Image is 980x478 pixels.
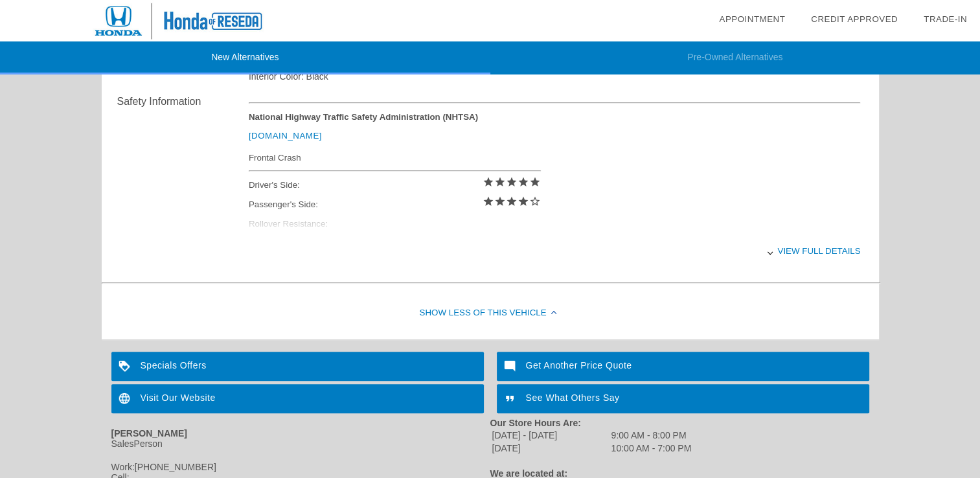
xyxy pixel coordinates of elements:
[111,384,484,413] a: Visit Our Website
[492,429,610,441] td: [DATE] - [DATE]
[497,384,526,413] img: ic_format_quote_white_24dp_2x.png
[249,150,541,166] div: Frontal Crash
[506,196,518,207] i: star
[492,442,610,454] td: [DATE]
[135,462,216,472] span: [PHONE_NUMBER]
[611,442,692,454] td: 10:00 AM - 7:00 PM
[483,196,494,207] i: star
[249,235,861,267] div: View full details
[111,384,141,413] img: ic_language_white_24dp_2x.png
[249,131,322,141] a: [DOMAIN_NAME]
[506,176,518,188] i: star
[719,14,785,24] a: Appointment
[497,352,869,381] a: Get Another Price Quote
[811,14,898,24] a: Credit Approved
[494,196,506,207] i: star
[111,352,484,381] a: Specials Offers
[518,196,529,207] i: star
[924,14,967,24] a: Trade-In
[111,352,141,381] img: ic_loyalty_white_24dp_2x.png
[111,428,187,438] strong: [PERSON_NAME]
[497,384,869,413] a: See What Others Say
[611,429,692,441] td: 9:00 AM - 8:00 PM
[111,438,490,449] div: SalesPerson
[494,176,506,188] i: star
[111,462,490,472] div: Work:
[249,195,541,214] div: Passenger's Side:
[518,176,529,188] i: star
[102,288,879,339] div: Show Less of this Vehicle
[249,176,541,195] div: Driver's Side:
[529,176,541,188] i: star
[483,176,494,188] i: star
[529,196,541,207] i: star_border
[497,352,526,381] img: ic_mode_comment_white_24dp_2x.png
[249,112,478,122] strong: National Highway Traffic Safety Administration (NHTSA)
[117,94,249,109] div: Safety Information
[490,418,581,428] strong: Our Store Hours Are:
